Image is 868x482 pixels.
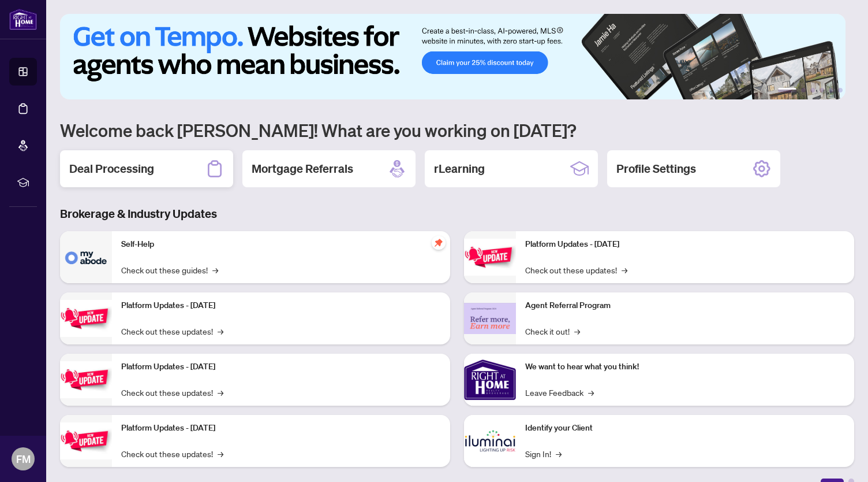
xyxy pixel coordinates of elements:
[820,88,824,92] button: 4
[60,300,112,336] img: Platform Updates - September 16, 2025
[556,447,562,460] span: →
[525,386,594,399] a: Leave Feedback→
[574,325,580,338] span: →
[60,119,854,141] h1: Welcome back [PERSON_NAME]! What are you working on [DATE]?
[525,238,845,251] p: Platform Updates - [DATE]
[525,325,580,338] a: Check it out!→
[9,9,37,30] img: logo
[810,88,815,92] button: 3
[525,264,627,276] a: Check out these updates!→
[622,264,627,276] span: →
[822,442,856,476] button: Open asap
[60,422,112,459] img: Platform Updates - July 8, 2025
[121,299,441,312] p: Platform Updates - [DATE]
[121,361,441,373] p: Platform Updates - [DATE]
[464,354,516,406] img: We want to hear what you think!
[434,161,485,177] h2: rLearning
[464,239,516,275] img: Platform Updates - June 23, 2025
[121,238,441,251] p: Self-Help
[616,161,696,177] h2: Profile Settings
[432,236,446,250] span: pushpin
[60,206,854,222] h3: Brokerage & Industry Updates
[218,447,223,460] span: →
[525,447,562,460] a: Sign In!→
[121,422,441,435] p: Platform Updates - [DATE]
[16,451,31,467] span: FM
[252,161,353,177] h2: Mortgage Referrals
[121,386,223,399] a: Check out these updates!→
[525,299,845,312] p: Agent Referral Program
[60,361,112,398] img: Platform Updates - July 21, 2025
[838,88,843,92] button: 6
[121,325,223,338] a: Check out these updates!→
[69,161,154,177] h2: Deal Processing
[778,88,796,92] button: 1
[121,447,223,460] a: Check out these updates!→
[121,264,218,276] a: Check out these guides!→
[525,422,845,435] p: Identify your Client
[464,415,516,467] img: Identify your Client
[588,386,594,399] span: →
[801,88,806,92] button: 2
[60,231,112,283] img: Self-Help
[212,264,218,276] span: →
[218,386,223,399] span: →
[464,303,516,335] img: Agent Referral Program
[525,361,845,373] p: We want to hear what you think!
[60,14,845,99] img: Slide 0
[218,325,223,338] span: →
[829,88,833,92] button: 5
